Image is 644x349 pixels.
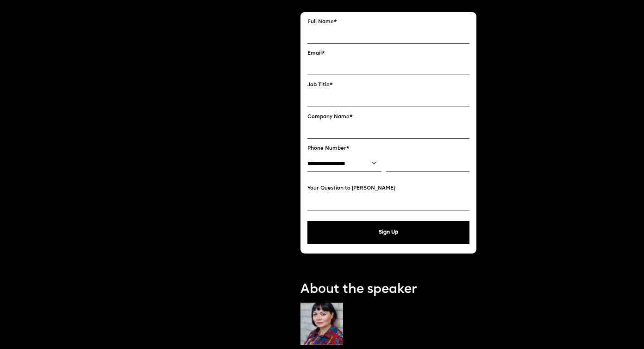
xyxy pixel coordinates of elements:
label: Your Question to [PERSON_NAME] [307,185,469,191]
label: Phone Number [307,146,469,152]
label: Full Name [307,19,469,25]
button: Sign Up [307,221,469,244]
label: Job Title [307,82,469,88]
p: About the speaker [300,281,476,299]
label: Email [307,51,469,57]
label: Company Name [307,114,469,120]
